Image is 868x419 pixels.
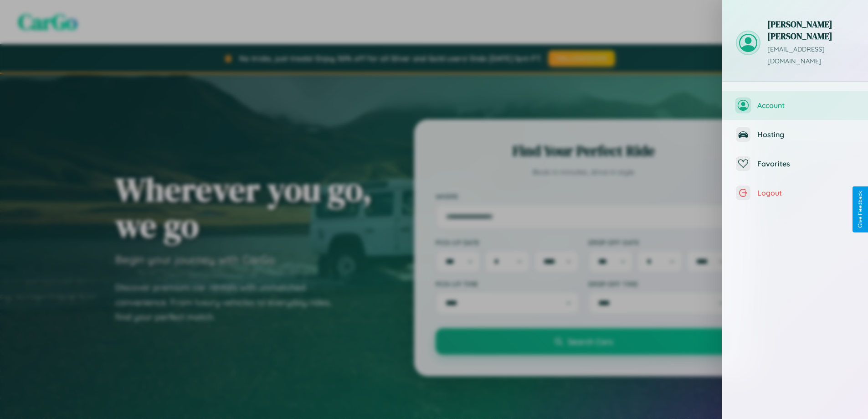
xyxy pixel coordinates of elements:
[857,191,863,228] div: Give Feedback
[722,178,868,207] button: Logout
[757,130,854,139] span: Hosting
[757,159,854,168] span: Favorites
[767,44,854,67] p: [EMAIL_ADDRESS][DOMAIN_NAME]
[757,188,854,197] span: Logout
[767,18,854,42] h3: [PERSON_NAME] [PERSON_NAME]
[757,101,854,110] span: Account
[722,91,868,120] button: Account
[722,149,868,178] button: Favorites
[722,120,868,149] button: Hosting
